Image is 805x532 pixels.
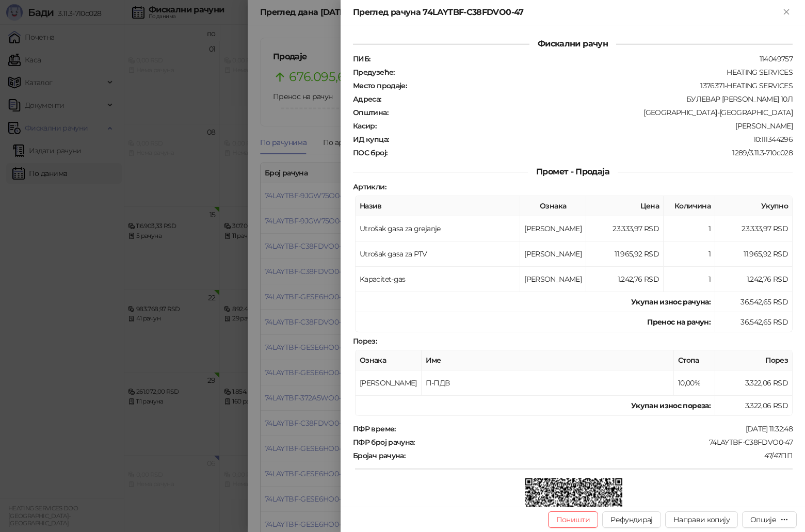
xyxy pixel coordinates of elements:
[664,267,715,292] td: 1
[353,438,415,447] strong: ПФР број рачуна :
[664,241,715,267] td: 1
[780,6,793,19] button: Close
[353,424,396,433] strong: ПФР време :
[408,81,794,90] div: 1376371-HEATING SERVICES
[715,370,793,396] td: 3.322,06 RSD
[353,6,780,19] div: Преглед рачуна 74LAYTBF-C38FDVO0-47
[631,401,711,410] strong: Укупан износ пореза:
[715,196,793,216] th: Укупно
[742,511,797,528] button: Опције
[586,267,664,292] td: 1.242,76 RSD
[371,54,794,63] div: 114049757
[520,267,586,292] td: [PERSON_NAME]
[356,350,422,370] th: Ознака
[353,108,388,117] strong: Општина :
[674,370,715,396] td: 10,00%
[715,396,793,416] td: 3.322,06 RSD
[353,451,405,460] strong: Бројач рачуна :
[406,451,794,460] div: 47/47ПП
[377,121,794,131] div: [PERSON_NAME]
[388,148,794,157] div: 1289/3.11.3-710c028
[353,54,370,63] strong: ПИБ :
[673,515,730,524] span: Направи копију
[356,267,520,292] td: Kapacitet-gas
[520,216,586,241] td: [PERSON_NAME]
[664,216,715,241] td: 1
[548,511,599,528] button: Поништи
[665,511,738,528] button: Направи копију
[750,515,776,524] div: Опције
[390,135,794,144] div: 10:111344296
[529,39,616,49] span: Фискални рачун
[397,424,794,433] div: [DATE] 11:32:48
[353,336,377,346] strong: Порез :
[353,94,381,104] strong: Адреса :
[382,94,794,104] div: БУЛЕВАР [PERSON_NAME] 10Л
[353,81,407,90] strong: Место продаје :
[416,438,794,447] div: 74LAYTBF-C38FDVO0-47
[586,216,664,241] td: 23.333,97 RSD
[586,196,664,216] th: Цена
[647,317,711,327] strong: Пренос на рачун :
[715,267,793,292] td: 1.242,76 RSD
[715,292,793,312] td: 36.542,65 RSD
[356,241,520,267] td: Utrošak gasa za PTV
[664,196,715,216] th: Количина
[356,370,422,396] td: [PERSON_NAME]
[389,108,794,117] div: [GEOGRAPHIC_DATA]-[GEOGRAPHIC_DATA]
[715,350,793,370] th: Порез
[674,350,715,370] th: Стопа
[715,216,793,241] td: 23.333,97 RSD
[715,312,793,332] td: 36.542,65 RSD
[586,241,664,267] td: 11.965,92 RSD
[422,370,674,396] td: П-ПДВ
[715,241,793,267] td: 11.965,92 RSD
[356,196,520,216] th: Назив
[422,350,674,370] th: Име
[353,182,386,191] strong: Артикли :
[353,121,376,131] strong: Касир :
[520,196,586,216] th: Ознака
[631,297,711,307] strong: Укупан износ рачуна :
[602,511,661,528] button: Рефундирај
[520,241,586,267] td: [PERSON_NAME]
[353,135,389,144] strong: ИД купца :
[356,216,520,241] td: Utrošak gasa za grejanje
[396,68,794,77] div: HEATING SERVICES
[353,68,395,77] strong: Предузеће :
[353,148,387,157] strong: ПОС број :
[528,167,618,176] span: Промет - Продаја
